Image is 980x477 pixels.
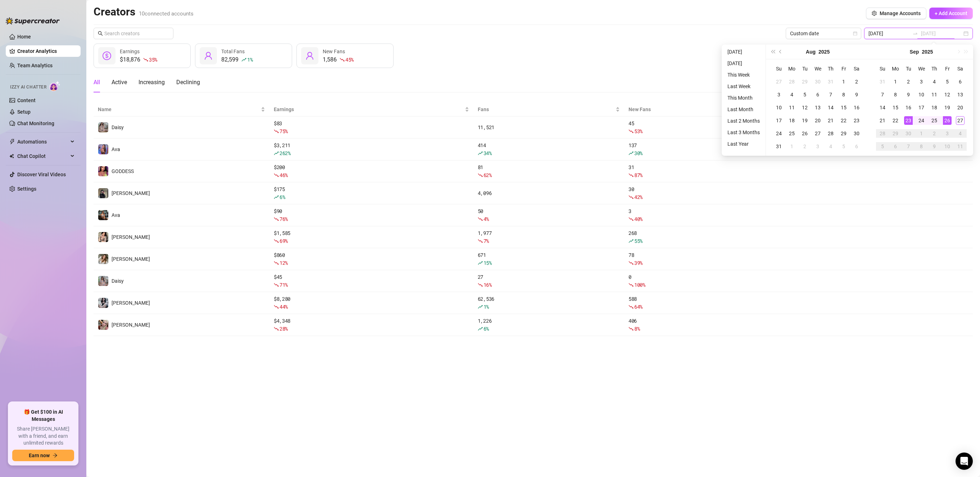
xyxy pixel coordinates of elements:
[98,210,108,220] img: Ava
[17,97,36,103] a: Content
[785,62,798,75] th: Mo
[629,163,836,179] div: 31
[928,101,941,114] td: 2025-09-18
[956,77,965,86] div: 6
[813,90,822,99] div: 6
[798,114,811,127] td: 2025-08-19
[143,57,148,62] span: fall
[725,59,763,68] li: [DATE]
[725,82,763,91] li: Last Week
[104,29,163,37] input: Search creators
[139,10,194,17] span: 10 connected accounts
[811,140,824,153] td: 2025-09-03
[772,75,785,88] td: 2025-07-27
[852,116,861,125] div: 23
[629,129,634,134] span: fall
[629,151,634,156] span: rise
[274,151,279,156] span: rise
[902,114,915,127] td: 2025-09-23
[876,140,889,153] td: 2025-10-05
[9,139,15,145] span: thunderbolt
[935,10,967,16] span: + Add Account
[902,62,915,75] th: Tu
[624,103,841,117] th: New Fans
[274,173,279,178] span: fall
[826,129,835,138] div: 28
[930,116,939,125] div: 25
[17,136,68,147] span: Automations
[943,90,952,99] div: 12
[274,163,469,179] div: $ 200
[943,142,952,151] div: 10
[824,62,837,75] th: Th
[800,116,809,125] div: 19
[891,90,900,99] div: 8
[824,127,837,140] td: 2025-08-28
[98,254,108,264] img: Paige
[878,142,887,151] div: 5
[725,47,763,56] li: [DATE]
[112,124,124,130] span: Daisy
[912,31,918,36] span: to
[824,114,837,127] td: 2025-08-21
[17,109,31,115] a: Setup
[889,62,902,75] th: Mo
[112,190,150,196] span: [PERSON_NAME]
[98,144,108,154] img: Ava
[112,78,127,87] div: Active
[17,172,66,177] a: Discover Viral Videos
[811,62,824,75] th: We
[785,127,798,140] td: 2025-08-25
[839,77,848,86] div: 1
[340,57,345,62] span: fall
[889,75,902,88] td: 2025-09-01
[837,127,850,140] td: 2025-08-29
[775,116,783,125] div: 17
[928,127,941,140] td: 2025-10-02
[775,142,783,151] div: 31
[772,88,785,101] td: 2025-08-03
[904,129,913,138] div: 30
[629,105,831,113] span: New Fans
[800,103,809,112] div: 12
[852,142,861,151] div: 6
[478,163,620,179] div: 81
[204,51,213,60] span: user
[280,150,291,156] span: 262 %
[772,114,785,127] td: 2025-08-17
[839,142,848,151] div: 5
[917,116,926,125] div: 24
[98,105,259,113] span: Name
[775,103,783,112] div: 10
[629,141,836,157] div: 137
[954,88,967,101] td: 2025-09-13
[94,103,269,117] th: Name
[17,150,68,162] span: Chat Copilot
[112,168,134,174] span: GODDESS
[929,8,973,19] button: + Add Account
[904,142,913,151] div: 7
[902,88,915,101] td: 2025-09-09
[876,88,889,101] td: 2025-09-07
[928,114,941,127] td: 2025-09-25
[274,185,469,201] div: $ 175
[49,81,60,91] img: AI Chatter
[120,49,140,54] span: Earnings
[800,142,809,151] div: 2
[17,186,36,192] a: Settings
[811,127,824,140] td: 2025-08-27
[98,232,108,242] img: Jenna
[112,146,120,152] span: Ava
[891,129,900,138] div: 29
[839,90,848,99] div: 8
[811,75,824,88] td: 2025-07-30
[478,189,620,197] div: 4,096
[891,77,900,86] div: 1
[956,129,965,138] div: 4
[826,116,835,125] div: 21
[941,101,954,114] td: 2025-09-19
[12,450,74,461] button: Earn nowarrow-right
[10,84,46,91] span: Izzy AI Chatter
[772,140,785,153] td: 2025-08-31
[826,90,835,99] div: 7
